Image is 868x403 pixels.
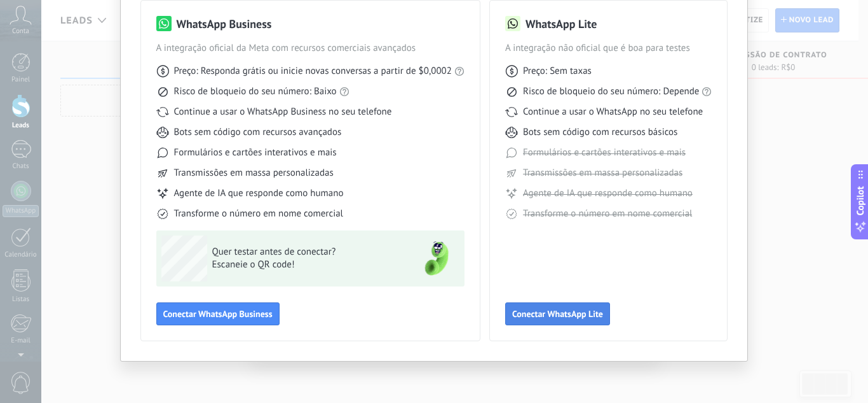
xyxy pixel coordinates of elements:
[174,85,337,98] span: Risco de bloqueio do seu número: Baixo
[174,106,392,118] span: Continue a usar o WhatsApp Business no seu telefone
[174,65,452,78] span: Preço: Responda grátis ou inicie novas conversas a partir de $0,0002
[523,106,703,118] span: Continue a usar o WhatsApp no seu telefone
[174,126,342,139] span: Bots sem código com recursos avançados
[523,85,700,98] span: Risco de bloqueio do seu número: Depende
[156,42,465,55] span: A integração oficial da Meta com recursos comerciais avançados
[163,309,273,318] span: Conectar WhatsApp Business
[523,208,692,220] span: Transforme o número em nome comercial
[526,16,597,32] h3: WhatsApp Lite
[505,42,712,55] span: A integração não oficial que é boa para testes
[174,146,337,159] span: Formulários e cartões interativos e mais
[174,187,344,200] span: Agente de IA que responde como humano
[512,309,603,318] span: Conectar WhatsApp Lite
[505,302,610,325] button: Conectar WhatsApp Lite
[854,186,867,215] span: Copilot
[156,302,280,325] button: Conectar WhatsApp Business
[414,236,459,281] img: green-phone.png
[523,187,693,200] span: Agente de IA que responde como humano
[174,167,334,180] span: Transmissões em massa personalizadas
[212,258,398,271] span: Escaneie o QR code!
[212,246,398,258] span: Quer testar antes de conectar?
[523,65,592,78] span: Preço: Sem taxas
[523,146,686,159] span: Formulários e cartões interativos e mais
[523,167,682,180] span: Transmissões em massa personalizadas
[523,126,677,139] span: Bots sem código com recursos básicos
[174,208,343,220] span: Transforme o número em nome comercial
[177,16,272,32] h3: WhatsApp Business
